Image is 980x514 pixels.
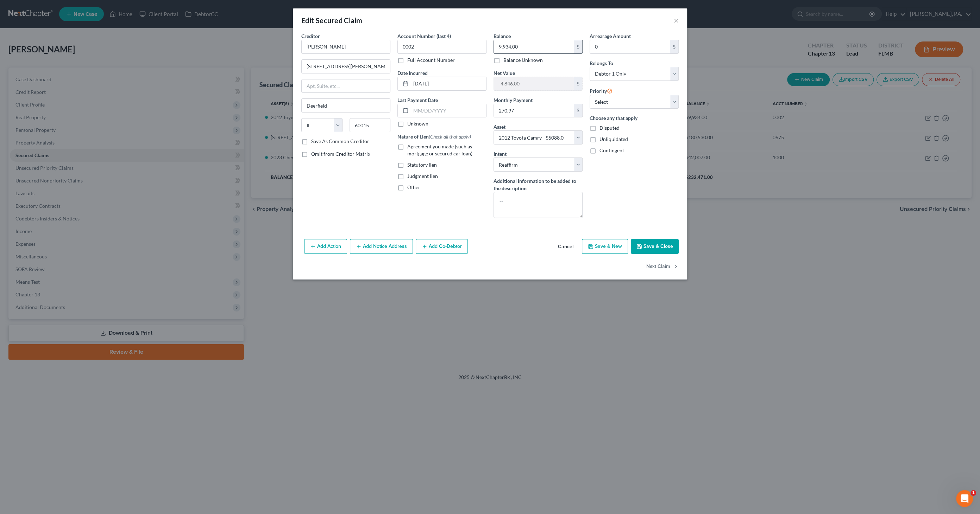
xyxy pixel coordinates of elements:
[494,96,533,104] label: Monthly Payment
[302,60,390,73] input: Enter address...
[407,173,438,179] span: Judgment lien
[590,32,631,40] label: Arrearage Amount
[956,490,973,507] iframe: Intercom live chat
[494,40,574,53] input: 0.00
[350,118,391,132] input: Enter zip...
[304,239,347,254] button: Add Action
[674,16,679,25] button: ×
[301,15,362,25] div: Edit Secured Claim
[599,136,628,142] span: Unliquidated
[494,69,515,77] label: Net Value
[590,114,679,122] label: Choose any that apply
[590,60,613,66] span: Belongs To
[429,134,471,140] span: (Check all that apply)
[311,138,369,145] label: Save As Common Creditor
[407,143,472,156] span: Agreement you made (such as mortgage or secured car loan)
[970,490,976,496] span: 1
[590,40,670,53] input: 0.00
[494,104,574,117] input: 0.00
[631,239,679,254] button: Save & Close
[311,151,370,157] span: Omit from Creditor Matrix
[494,77,574,90] input: 0.00
[407,162,437,168] span: Statutory lien
[590,86,612,95] label: Priority
[302,99,390,112] input: Enter city...
[407,120,428,127] label: Unknown
[494,32,511,40] label: Balance
[599,125,620,131] span: Disputed
[416,239,468,254] button: Add Co-Debtor
[407,184,420,190] span: Other
[397,96,438,104] label: Last Payment Date
[552,240,579,254] button: Cancel
[397,32,451,40] label: Account Number (last 4)
[574,40,582,53] div: $
[411,104,486,117] input: MM/DD/YYYY
[411,77,486,90] input: MM/DD/YYYY
[670,40,678,53] div: $
[302,79,390,93] input: Apt, Suite, etc...
[407,57,455,64] label: Full Account Number
[301,40,390,54] input: Search creditor by name...
[397,40,486,54] input: XXXX
[582,239,628,254] button: Save & New
[494,150,507,158] label: Intent
[574,104,582,117] div: $
[397,69,428,77] label: Date Incurred
[503,57,543,64] label: Balance Unknown
[599,147,624,153] span: Contingent
[397,133,471,140] label: Nature of Lien
[574,77,582,90] div: $
[350,239,413,254] button: Add Notice Address
[494,177,583,192] label: Additional information to be added to the description
[646,259,679,274] button: Next Claim
[494,124,505,130] span: Asset
[301,33,320,39] span: Creditor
